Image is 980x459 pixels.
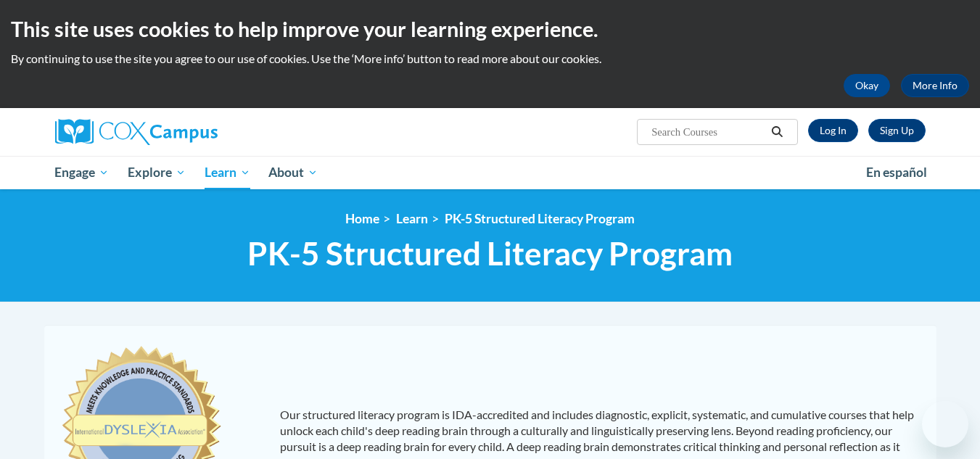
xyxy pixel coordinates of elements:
a: En español [857,157,936,188]
a: Register [868,119,926,142]
span: Learn [205,164,250,181]
a: Engage [46,156,119,189]
div: Main menu [33,156,947,189]
h2: This site uses cookies to help improve your learning experience. [11,15,969,44]
a: Learn [396,211,428,226]
img: Cox Campus [55,119,218,145]
a: More Info [901,74,969,97]
a: About [259,156,327,189]
span: Explore [128,164,186,181]
a: Cox Campus [55,119,331,145]
a: Home [345,211,379,226]
span: PK-5 Structured Literacy Program [247,234,733,273]
span: En español [866,165,927,180]
a: PK-5 Structured Literacy Program [445,211,635,226]
iframe: Button to launch messaging window [922,401,968,447]
button: Okay [844,74,890,97]
a: Log In [808,119,858,142]
button: Search [766,123,788,141]
span: About [268,164,318,181]
a: Explore [118,156,195,189]
input: Search Courses [650,123,766,141]
a: Learn [195,156,260,189]
span: Engage [54,164,109,181]
p: By continuing to use the site you agree to our use of cookies. Use the ‘More info’ button to read... [11,51,969,67]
